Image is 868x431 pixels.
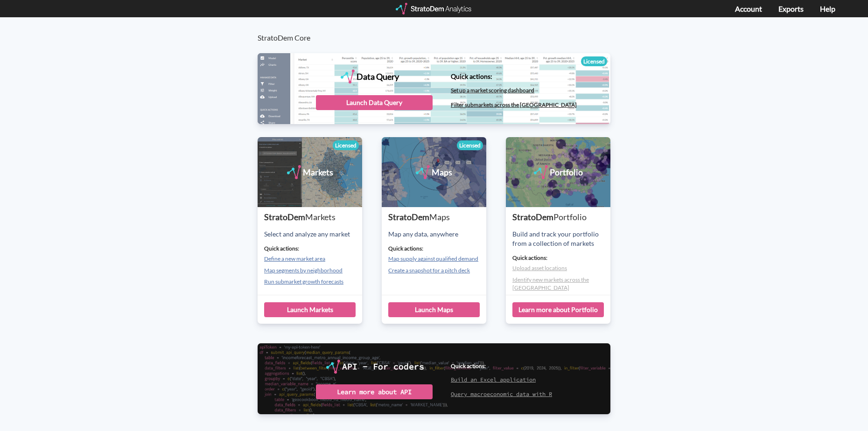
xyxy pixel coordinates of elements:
[388,267,470,274] a: Create a snapshot for a pitch deck
[264,302,356,317] div: Launch Markets
[778,4,804,13] a: Exports
[316,95,433,110] div: Launch Data Query
[305,212,336,222] span: Markets
[512,302,604,317] div: Learn more about Portfolio
[388,245,486,251] h4: Quick actions:
[451,101,577,108] a: Filter submarkets across the [GEOGRAPHIC_DATA]
[451,363,552,369] h4: Quick actions:
[550,165,583,179] div: Portfolio
[512,255,610,261] h4: Quick actions:
[264,229,362,239] div: Select and analyze any market
[735,4,762,13] a: Account
[342,360,424,374] div: API - For coders
[512,229,610,248] div: Build and track your portfolio from a collection of markets
[316,384,433,399] div: Learn more about API
[581,56,607,66] div: Licensed
[388,211,486,223] div: StratoDem
[553,212,587,222] span: Portfolio
[388,302,480,317] div: Launch Maps
[512,264,567,271] a: Upload asset locations
[512,211,610,223] div: StratoDem
[264,278,343,285] a: Run submarket growth forecasts
[388,255,478,262] a: Map supply against qualified demand
[432,165,452,179] div: Maps
[451,73,577,80] h4: Quick actions:
[512,276,589,291] a: Identify new markets across the [GEOGRAPHIC_DATA]
[333,140,359,150] div: Licensed
[388,229,486,239] div: Map any data, anywhere
[264,267,343,274] a: Map segments by neighborhood
[457,140,483,150] div: Licensed
[357,70,399,83] div: Data Query
[451,390,552,397] a: Query macroeconomic data with R
[264,245,362,251] h4: Quick actions:
[451,87,534,94] a: Set up a market scoring dashboard
[264,255,325,262] a: Define a new market area
[429,212,450,222] span: Maps
[258,17,620,42] h3: StratoDem Core
[303,165,333,179] div: Markets
[264,211,362,223] div: StratoDem
[820,4,835,13] a: Help
[451,376,536,383] a: Build an Excel application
